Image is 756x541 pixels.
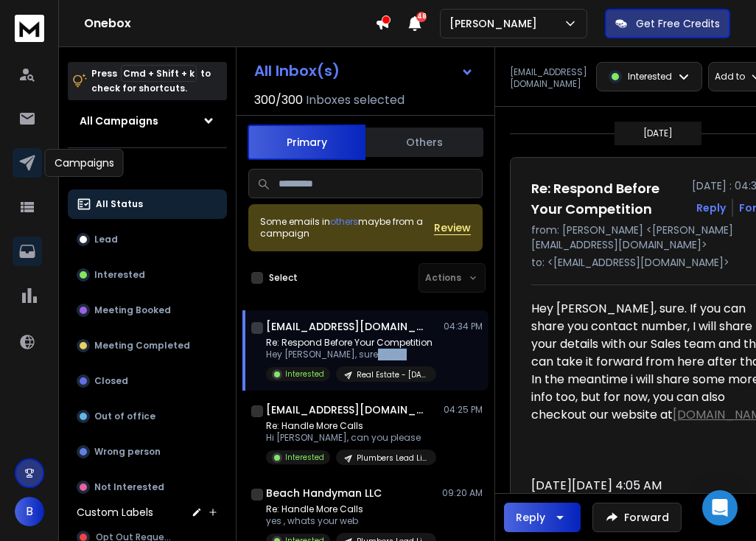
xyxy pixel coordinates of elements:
p: Hi [PERSON_NAME], can you please [266,432,436,444]
p: [PERSON_NAME] [449,16,543,31]
h1: Beach Handyman LLC [266,486,382,500]
div: Some emails in maybe from a campaign [260,216,434,240]
p: Re: Respond Before Your Competition [266,337,436,349]
h1: All Inbox(s) [254,63,340,78]
span: others [330,215,358,228]
p: Meeting Booked [94,304,171,316]
p: All Status [96,198,143,210]
p: Closed [94,375,128,387]
p: Out of office [94,411,155,422]
img: logo [15,15,44,42]
button: Closed [68,366,227,396]
button: Out of office [68,402,227,431]
p: Lead [94,234,118,245]
p: 04:34 PM [444,321,483,332]
button: B [15,497,44,526]
p: Real Estate - [DATE] [357,369,427,380]
h1: Re: Respond Before Your Competition [531,178,683,220]
p: Interested [628,71,672,83]
p: yes , whats your web [266,515,436,527]
p: Interested [94,269,145,281]
p: 09:20 AM [442,487,483,499]
p: Not Interested [94,481,164,493]
p: [DATE] [643,128,673,139]
span: 300 / 300 [254,91,303,109]
h1: Onebox [84,15,375,32]
button: Others [365,126,483,158]
h3: Custom Labels [77,505,153,520]
p: Wrong person [94,446,161,458]
button: Interested [68,260,227,290]
button: Lead [68,225,227,254]
h1: [EMAIL_ADDRESS][DOMAIN_NAME] [266,319,428,334]
button: Forward [592,503,682,532]
p: Press to check for shortcuts. [91,66,211,96]
p: Interested [285,452,324,463]
p: Add to [715,71,745,83]
p: Re: Handle More Calls [266,420,436,432]
button: All Campaigns [68,106,227,136]
p: Re: Handle More Calls [266,503,436,515]
button: Reply [504,503,581,532]
h1: [EMAIL_ADDRESS][DOMAIN_NAME] [266,402,428,417]
button: Review [434,220,471,235]
span: Cmd + Shift + k [121,65,197,82]
button: Wrong person [68,437,227,467]
div: Reply [516,510,545,525]
p: Get Free Credits [636,16,720,31]
p: Interested [285,369,324,380]
button: Meeting Completed [68,331,227,360]
span: 48 [416,12,427,22]
p: Meeting Completed [94,340,190,352]
h3: Filters [68,160,227,181]
p: 04:25 PM [444,404,483,416]
button: Meeting Booked [68,296,227,325]
h3: Inboxes selected [306,91,405,109]
button: Get Free Credits [605,9,730,38]
button: Not Interested [68,472,227,502]
p: Hey [PERSON_NAME], sure. If you [266,349,436,360]
h1: All Campaigns [80,114,158,128]
div: Open Intercom Messenger [702,490,738,526]
div: Campaigns [45,149,124,177]
button: Reply [696,200,726,215]
button: All Inbox(s) [242,56,486,85]
p: Plumbers Lead List - [DATE] [357,453,427,464]
button: Primary [248,125,365,160]
label: Select [269,272,298,284]
p: [EMAIL_ADDRESS][DOMAIN_NAME] [510,66,587,90]
button: All Status [68,189,227,219]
